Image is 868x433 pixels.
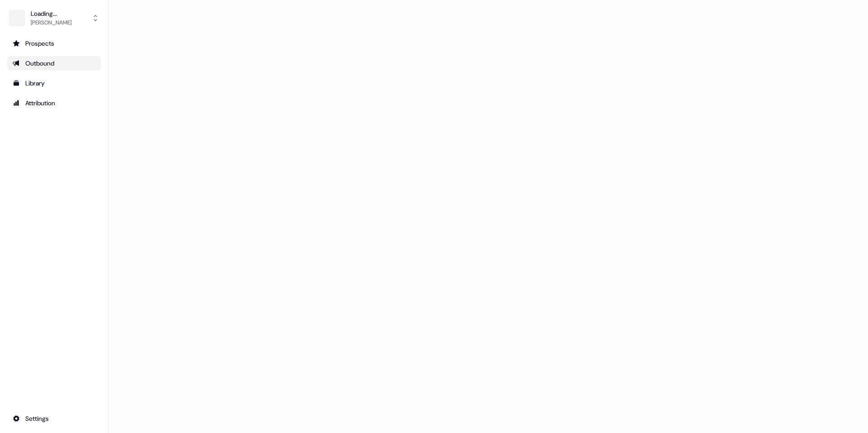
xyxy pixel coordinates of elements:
div: Library [13,79,95,88]
button: Loading...[PERSON_NAME] [7,7,101,29]
div: Settings [13,414,95,423]
a: Go to integrations [7,411,101,426]
div: Outbound [13,59,95,68]
a: Go to prospects [7,36,101,51]
a: Go to templates [7,76,101,90]
div: Loading... [31,9,71,18]
div: Prospects [13,39,95,48]
div: Attribution [13,99,95,108]
a: Go to attribution [7,96,101,110]
a: Go to outbound experience [7,56,101,71]
div: [PERSON_NAME] [31,18,71,27]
